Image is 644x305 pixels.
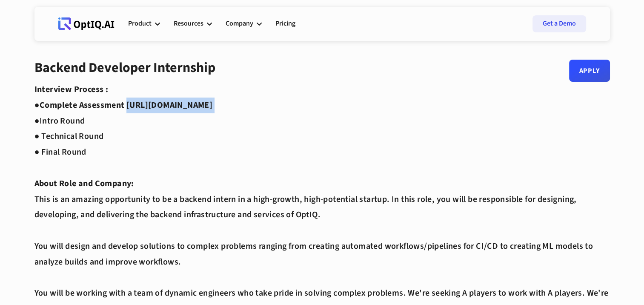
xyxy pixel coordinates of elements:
[226,18,253,29] div: Company
[128,11,160,37] div: Product
[34,99,213,127] strong: Complete Assessment [URL][DOMAIN_NAME] ●
[128,18,152,29] div: Product
[226,11,262,37] div: Company
[34,83,109,95] strong: Interview Process :
[174,11,212,37] div: Resources
[275,11,295,37] a: Pricing
[569,60,610,82] a: Apply
[532,15,586,32] a: Get a Demo
[34,178,134,190] strong: About Role and Company:
[58,11,114,37] a: Webflow Homepage
[174,18,203,29] div: Resources
[34,58,215,78] strong: Backend Developer Internship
